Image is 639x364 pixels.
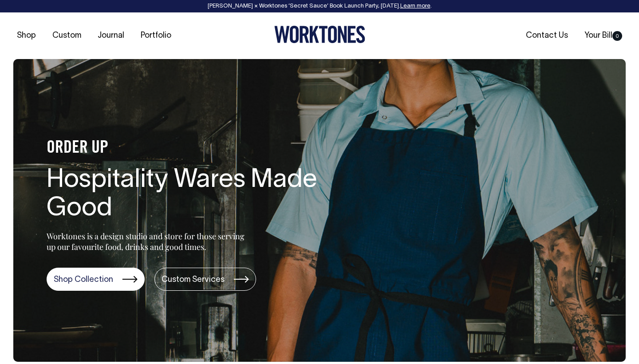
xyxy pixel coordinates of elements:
a: Your Bill0 [581,28,626,43]
a: Custom Services [154,268,256,291]
a: Learn more [400,4,430,9]
a: Custom [49,28,85,43]
div: [PERSON_NAME] × Worktones ‘Secret Sauce’ Book Launch Party, [DATE]. . [9,3,630,9]
h4: ORDER UP [47,139,331,158]
a: Journal [94,28,128,43]
p: Worktones is a design studio and store for those serving up our favourite food, drinks and good t... [47,231,248,252]
a: Contact Us [522,28,572,43]
a: Shop Collection [47,268,145,291]
a: Shop [13,28,39,43]
a: Portfolio [137,28,175,43]
h1: Hospitality Wares Made Good [47,166,331,223]
span: 0 [612,31,622,41]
